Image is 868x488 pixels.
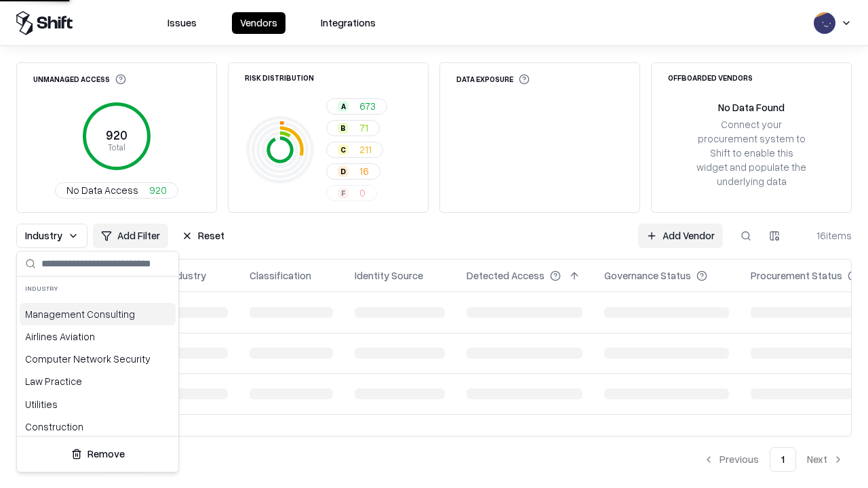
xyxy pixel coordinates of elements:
div: Utilities [20,393,176,415]
div: Computer Network Security [20,348,176,370]
div: Suggestions [17,300,178,436]
div: Industry [17,277,178,300]
div: Law Practice [20,370,176,392]
div: Construction [20,415,176,438]
button: Remove [22,442,173,466]
div: Airlines Aviation [20,325,176,348]
div: Management Consulting [20,303,176,325]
